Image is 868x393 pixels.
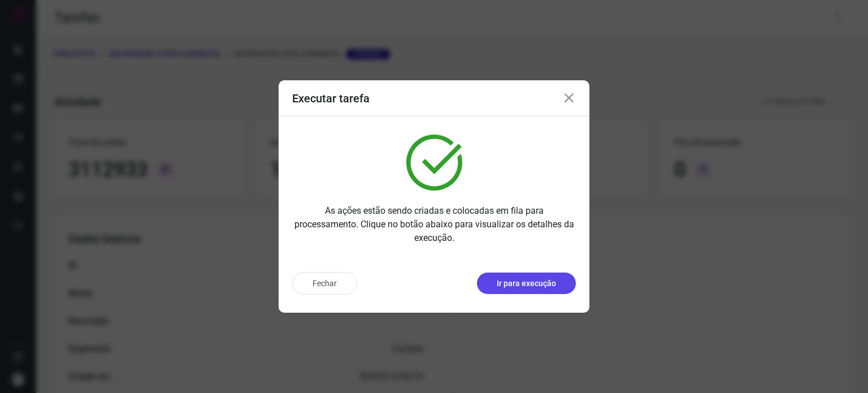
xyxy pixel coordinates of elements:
[292,92,370,105] h3: Executar tarefa
[292,204,576,245] p: As ações estão sendo criadas e colocadas em fila para processamento. Clique no botão abaixo para ...
[292,272,357,295] button: Fechar
[497,278,556,290] p: Ir para execução
[477,273,576,294] button: Ir para execução
[406,135,462,191] img: verified.svg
